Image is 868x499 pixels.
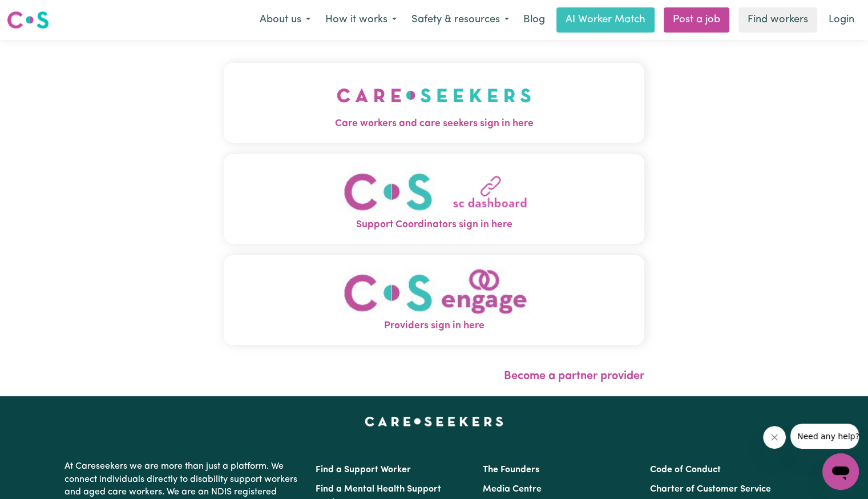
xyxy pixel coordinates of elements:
a: Careseekers home page [365,417,503,426]
a: Charter of Customer Service [650,485,771,494]
a: Media Centre [483,485,542,494]
span: Need any help? [7,8,69,17]
span: Support Coordinators sign in here [224,218,644,232]
a: Post a job [664,7,729,33]
a: Code of Conduct [650,465,721,474]
a: Find workers [738,7,817,33]
button: Providers sign in here [224,255,644,345]
a: Become a partner provider [504,371,644,382]
button: Support Coordinators sign in here [224,154,644,244]
button: Care workers and care seekers sign in here [224,63,644,143]
a: AI Worker Match [556,7,655,33]
a: Login [822,7,861,33]
button: How it works [318,8,404,32]
span: Providers sign in here [224,319,644,333]
iframe: Close message [763,426,786,449]
a: The Founders [483,465,539,474]
iframe: Button to launch messaging window [822,453,859,490]
a: Find a Support Worker [316,465,411,474]
button: About us [252,8,318,32]
a: Blog [516,7,552,33]
a: Careseekers logo [7,7,49,33]
span: Care workers and care seekers sign in here [224,116,644,131]
img: Careseekers logo [7,10,49,30]
button: Safety & resources [404,8,516,32]
iframe: Message from company [790,424,859,449]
